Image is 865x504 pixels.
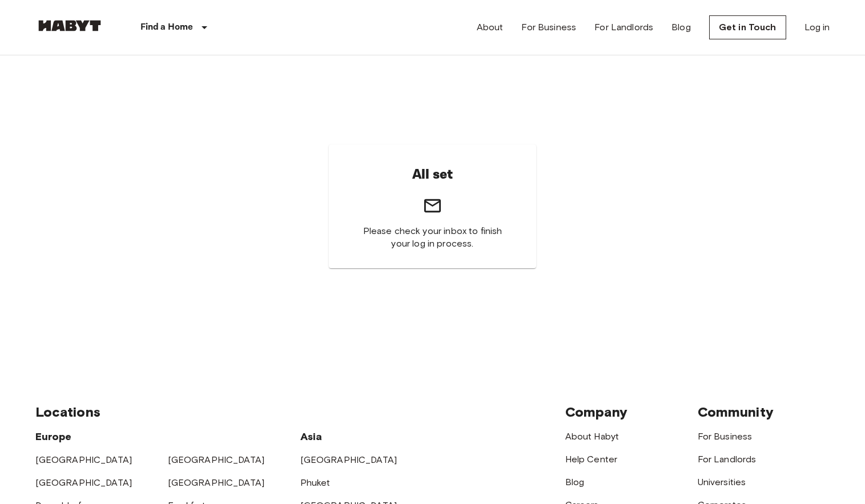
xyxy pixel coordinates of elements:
a: [GEOGRAPHIC_DATA] [35,454,132,465]
a: For Business [521,21,576,34]
span: Asia [300,430,323,443]
a: Blog [565,477,585,487]
a: About Habyt [565,431,619,442]
a: Blog [671,21,691,34]
a: Phuket [300,477,331,488]
a: [GEOGRAPHIC_DATA] [168,454,265,465]
h6: All set [412,163,453,187]
a: Log in [804,21,830,34]
p: Find a Home [140,21,194,34]
a: Get in Touch [709,15,786,39]
span: Please check your inbox to finish your log in process. [356,225,509,250]
a: [GEOGRAPHIC_DATA] [300,454,397,465]
span: Europe [35,430,72,443]
a: For Landlords [594,21,653,34]
a: About [477,21,504,34]
a: For Business [698,431,753,442]
a: [GEOGRAPHIC_DATA] [168,477,265,488]
span: Company [565,404,628,420]
img: Habyt [35,20,104,31]
a: Universities [698,477,746,487]
span: Locations [35,404,100,420]
a: For Landlords [698,454,757,465]
a: Help Center [565,454,618,465]
a: [GEOGRAPHIC_DATA] [35,477,132,488]
span: Community [698,404,774,420]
